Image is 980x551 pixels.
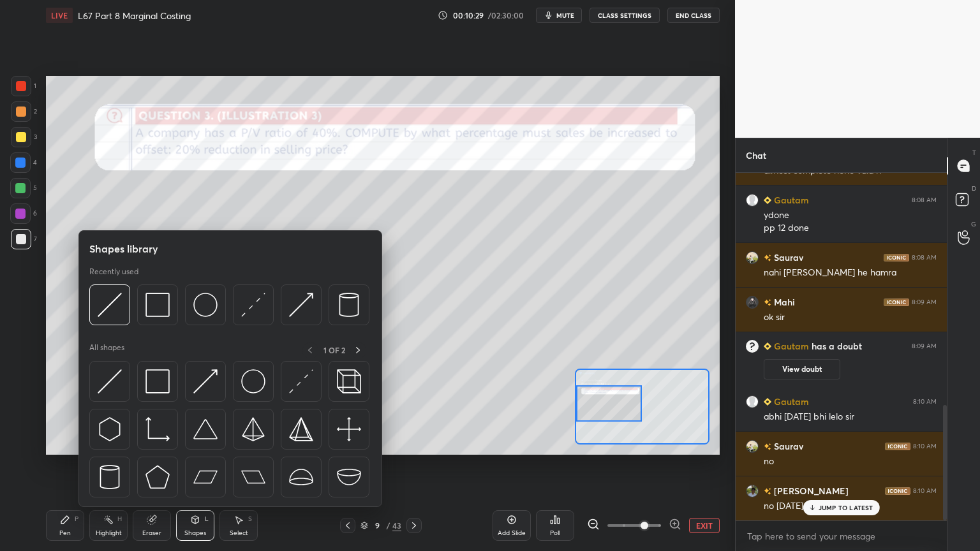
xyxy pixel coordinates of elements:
[289,417,313,441] img: svg+xml;charset=utf-8,%3Csvg%20xmlns%3D%22http%3A%2F%2Fwww.w3.org%2F2000%2Fsvg%22%20width%3D%2234...
[205,516,209,522] div: L
[913,398,937,406] div: 8:10 AM
[193,417,218,441] img: svg+xml;charset=utf-8,%3Csvg%20xmlns%3D%22http%3A%2F%2Fwww.w3.org%2F2000%2Fsvg%22%20width%3D%2238...
[764,500,937,513] div: no [DATE] sir
[746,485,759,497] img: bc10e828d5cc4913bf45b3c1c90e7052.jpg
[10,178,37,198] div: 5
[193,293,218,317] img: svg+xml;charset=utf-8,%3Csvg%20xmlns%3D%22http%3A%2F%2Fwww.w3.org%2F2000%2Fsvg%22%20width%3D%2236...
[75,516,78,522] div: P
[764,299,771,306] img: no-rating-badge.077c3623.svg
[809,341,862,352] span: has a doubt
[193,465,218,489] img: svg+xml;charset=utf-8,%3Csvg%20xmlns%3D%22http%3A%2F%2Fwww.w3.org%2F2000%2Fsvg%22%20width%3D%2244...
[337,369,361,393] img: svg+xml;charset=utf-8,%3Csvg%20xmlns%3D%22http%3A%2F%2Fwww.w3.org%2F2000%2Fsvg%22%20width%3D%2235...
[248,516,252,522] div: S
[145,465,170,489] img: svg+xml;charset=utf-8,%3Csvg%20xmlns%3D%22http%3A%2F%2Fwww.w3.org%2F2000%2Fsvg%22%20width%3D%2234...
[764,443,771,450] img: no-rating-badge.077c3623.svg
[89,241,158,256] h5: Shapes library
[193,369,218,393] img: svg+xml;charset=utf-8,%3Csvg%20xmlns%3D%22http%3A%2F%2Fwww.w3.org%2F2000%2Fsvg%22%20width%3D%2230...
[771,395,809,408] h6: Gautam
[241,293,265,317] img: svg+xml;charset=utf-8,%3Csvg%20xmlns%3D%22http%3A%2F%2Fwww.w3.org%2F2000%2Fsvg%22%20width%3D%2230...
[89,267,138,277] p: Recently used
[771,484,849,497] h6: [PERSON_NAME]
[230,530,248,536] div: Select
[764,267,937,279] div: nahi [PERSON_NAME] he hamra
[884,298,909,306] img: iconic-dark.1390631f.png
[764,222,937,235] div: pp 12 done
[337,465,361,489] img: svg+xml;charset=utf-8,%3Csvg%20xmlns%3D%22http%3A%2F%2Fwww.w3.org%2F2000%2Fsvg%22%20width%3D%2238...
[764,455,937,468] div: no
[912,298,937,306] div: 8:09 AM
[11,229,37,249] div: 7
[289,465,313,489] img: svg+xml;charset=utf-8,%3Csvg%20xmlns%3D%22http%3A%2F%2Fwww.w3.org%2F2000%2Fsvg%22%20width%3D%2238...
[323,345,345,355] p: 1 OF 2
[764,311,937,324] div: ok sir
[764,209,937,222] div: ydone
[498,530,526,536] div: Add Slide
[972,184,976,193] p: D
[746,194,759,207] img: ee0d6f3888534c3aa58af37baf679221.jpg
[771,193,809,207] h6: Gautam
[764,341,771,352] img: Learner_Badge_beginner_1_8b307cf2a0.svg
[96,530,122,536] div: Highlight
[736,138,776,172] p: Chat
[550,530,560,536] div: Poll
[59,530,71,536] div: Pen
[971,219,976,229] p: G
[11,127,37,147] div: 3
[771,439,803,453] h6: Saurav
[771,251,803,264] h6: Saurav
[764,398,771,406] img: Learner_Badge_beginner_1_8b307cf2a0.svg
[241,417,265,441] img: svg+xml;charset=utf-8,%3Csvg%20xmlns%3D%22http%3A%2F%2Fwww.w3.org%2F2000%2Fsvg%22%20width%3D%2234...
[371,522,383,529] div: 9
[241,465,265,489] img: svg+xml;charset=utf-8,%3Csvg%20xmlns%3D%22http%3A%2F%2Fwww.w3.org%2F2000%2Fsvg%22%20width%3D%2244...
[771,341,809,352] h6: Gautam
[667,8,720,23] button: End Class
[771,295,795,309] h6: Mahi
[819,504,873,511] p: JUMP TO LATEST
[337,293,361,317] img: svg+xml;charset=utf-8,%3Csvg%20xmlns%3D%22http%3A%2F%2Fwww.w3.org%2F2000%2Fsvg%22%20width%3D%2228...
[885,443,910,450] img: iconic-dark.1390631f.png
[764,359,840,379] button: View doubt
[746,251,759,264] img: 169c77b010ca4b2cbc3f9a3b6691949e.jpg
[142,530,161,536] div: Eraser
[98,293,122,317] img: svg+xml;charset=utf-8,%3Csvg%20xmlns%3D%22http%3A%2F%2Fwww.w3.org%2F2000%2Fsvg%22%20width%3D%2230...
[764,254,771,261] img: no-rating-badge.077c3623.svg
[289,369,313,393] img: svg+xml;charset=utf-8,%3Csvg%20xmlns%3D%22http%3A%2F%2Fwww.w3.org%2F2000%2Fsvg%22%20width%3D%2230...
[11,76,36,96] div: 1
[912,342,937,350] div: 8:09 AM
[392,520,401,531] div: 43
[386,522,390,529] div: /
[98,465,122,489] img: svg+xml;charset=utf-8,%3Csvg%20xmlns%3D%22http%3A%2F%2Fwww.w3.org%2F2000%2Fsvg%22%20width%3D%2228...
[117,516,122,522] div: H
[746,440,759,453] img: 169c77b010ca4b2cbc3f9a3b6691949e.jpg
[241,369,265,393] img: svg+xml;charset=utf-8,%3Csvg%20xmlns%3D%22http%3A%2F%2Fwww.w3.org%2F2000%2Fsvg%22%20width%3D%2236...
[913,443,937,450] div: 8:10 AM
[590,8,660,23] button: CLASS SETTINGS
[912,196,937,204] div: 8:08 AM
[764,488,771,495] img: no-rating-badge.077c3623.svg
[10,203,37,224] div: 6
[764,411,937,423] div: abhi [DATE] bhi lelo sir
[884,254,909,261] img: iconic-dark.1390631f.png
[736,173,947,520] div: grid
[184,530,206,536] div: Shapes
[98,369,122,393] img: svg+xml;charset=utf-8,%3Csvg%20xmlns%3D%22http%3A%2F%2Fwww.w3.org%2F2000%2Fsvg%22%20width%3D%2230...
[145,293,170,317] img: svg+xml;charset=utf-8,%3Csvg%20xmlns%3D%22http%3A%2F%2Fwww.w3.org%2F2000%2Fsvg%22%20width%3D%2234...
[556,11,574,20] span: mute
[78,10,191,22] h4: L67 Part 8 Marginal Costing
[145,369,170,393] img: svg+xml;charset=utf-8,%3Csvg%20xmlns%3D%22http%3A%2F%2Fwww.w3.org%2F2000%2Fsvg%22%20width%3D%2234...
[337,417,361,441] img: svg+xml;charset=utf-8,%3Csvg%20xmlns%3D%22http%3A%2F%2Fwww.w3.org%2F2000%2Fsvg%22%20width%3D%2240...
[972,148,976,158] p: T
[746,395,759,408] img: ee0d6f3888534c3aa58af37baf679221.jpg
[746,296,759,309] img: ec0c42c84f0746729a669fe6c5f10ba5.jpg
[145,417,170,441] img: svg+xml;charset=utf-8,%3Csvg%20xmlns%3D%22http%3A%2F%2Fwww.w3.org%2F2000%2Fsvg%22%20width%3D%2233...
[689,518,720,533] button: EXIT
[913,487,937,495] div: 8:10 AM
[912,254,937,261] div: 8:08 AM
[11,101,37,122] div: 2
[885,487,910,495] img: iconic-dark.1390631f.png
[10,152,37,173] div: 4
[98,417,122,441] img: svg+xml;charset=utf-8,%3Csvg%20xmlns%3D%22http%3A%2F%2Fwww.w3.org%2F2000%2Fsvg%22%20width%3D%2230...
[89,342,124,358] p: All shapes
[46,8,73,23] div: LIVE
[289,293,313,317] img: svg+xml;charset=utf-8,%3Csvg%20xmlns%3D%22http%3A%2F%2Fwww.w3.org%2F2000%2Fsvg%22%20width%3D%2230...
